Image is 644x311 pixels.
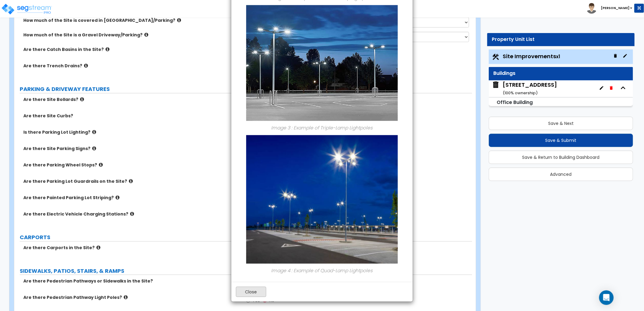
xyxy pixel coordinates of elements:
img: 114.JPG [246,135,398,263]
i: Image 3 : Example of Triple-Lamp Lightpoles [271,125,373,131]
i: Image 4 : Example of Quad-Lamp Lightpoles [271,267,373,273]
button: Close [236,287,266,297]
img: 112.JPG [246,5,398,121]
div: Open Intercom Messenger [599,290,614,305]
